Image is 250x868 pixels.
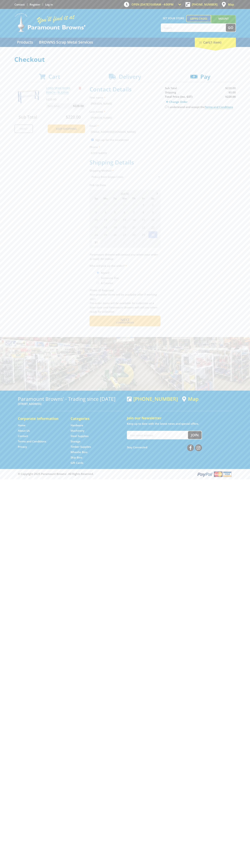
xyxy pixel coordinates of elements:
a: Go to the About Us page [18,429,30,433]
h3: Paramount Browns' - Trading since [DATE] [18,396,123,402]
a: Go to the Timber Supplies page [71,445,91,449]
a: Go to the Hardware page [71,423,83,427]
span: Pay [200,73,210,80]
input: Search [161,24,226,32]
input: Your email address [127,431,188,439]
div: Stay Connected [127,443,202,452]
div: Cart [195,38,236,47]
span: $0.00 [229,91,236,94]
a: Go to the Gift Cards page [71,461,83,465]
img: PayPal, Mastercard, Visa accepted [197,471,232,477]
span: 10:00am - 4:00pm [149,3,174,6]
span: Sub Total [165,86,177,90]
div: ® Copyright 2025 Paramount Browns'. All Rights Reserved. [14,471,236,477]
a: View a map of Gepps Cross location [182,396,199,402]
p: Keep up to date with the latest news and special offers. [127,421,232,426]
a: Go to the Products page [14,38,36,47]
strong: $220.00 [225,95,236,98]
a: Go to the Contact page [14,3,25,6]
span: OPEN [DATE] [132,3,174,6]
strong: Total Price (inc. GST) [165,95,192,98]
a: Go to the Contact page [18,434,28,438]
a: Go to the Storage page [71,440,80,443]
h5: Categories [71,416,116,421]
a: Go to the Machinery page [71,429,84,433]
span: Shipping [165,91,176,94]
button: Join [188,431,202,439]
a: Go to the Home page [18,423,26,427]
span: Change Order [169,100,187,104]
button: Go [226,24,236,32]
a: Go to the BROWNS Scrap Metal Services page [36,38,96,47]
input: Please accept the terms and conditions. [165,106,167,108]
div: [PHONE_NUMBER] [127,396,178,402]
span: $220.00 [225,86,236,90]
a: Gepps Cross [186,15,211,22]
p: [STREET_ADDRESS] [18,402,123,406]
a: Go to the Terms and Conditions page [18,440,46,443]
a: Go to the Skip Bins page [71,456,82,459]
h1: Checkout [14,56,236,63]
span: Set your store [161,15,186,21]
h5: Join our Newsletter [127,416,232,421]
a: Go to the Steel Supplies page [71,434,88,438]
label: I understand and accept the [168,105,233,109]
a: Go to the registration page [30,3,40,6]
img: Paramount Browns' [14,13,86,32]
a: Go to the Privacy page [18,445,27,449]
a: Mount [PERSON_NAME] [211,15,236,29]
a: Log in [45,3,53,6]
span: (1 item) [210,40,221,44]
h5: Corporate Information [18,416,63,421]
a: Change Order [165,99,189,105]
a: Go to the Wheelie Bins page [71,450,87,454]
a: Terms and Conditions [205,105,233,109]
